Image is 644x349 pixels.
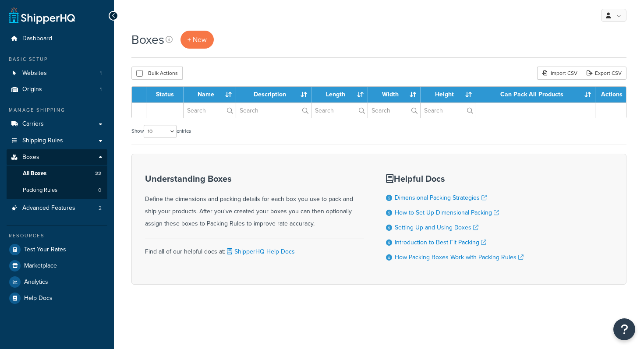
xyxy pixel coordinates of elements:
span: 0 [98,187,101,194]
li: Packing Rules [7,182,107,198]
a: Boxes [7,149,107,166]
input: Search [421,103,476,118]
span: All Boxes [23,170,46,177]
li: Origins [7,81,107,98]
span: Shipping Rules [22,137,63,145]
div: Define the dimensions and packing details for each box you use to pack and ship your products. Af... [145,174,364,230]
th: Description [236,87,311,102]
span: Marketplace [24,262,57,270]
a: Carriers [7,116,107,132]
button: Open Resource Center [613,318,635,340]
th: Can Pack All Products [476,87,595,102]
div: Manage Shipping [7,106,107,114]
th: Actions [595,87,626,102]
span: Help Docs [24,295,53,302]
li: All Boxes [7,166,107,182]
th: Name [184,87,236,102]
span: Boxes [22,154,39,161]
a: Setting Up and Using Boxes [395,223,478,232]
a: Advanced Features 2 [7,200,107,216]
a: + New [180,31,214,49]
h3: Helpful Docs [386,174,524,183]
input: Search [368,103,420,118]
a: Test Your Rates [7,242,107,257]
span: + New [188,35,207,45]
div: Basic Setup [7,56,107,63]
h1: Boxes [131,31,164,48]
a: All Boxes 22 [7,166,107,182]
th: Length [311,87,368,102]
span: Advanced Features [22,204,75,212]
th: Height [421,87,476,102]
span: Dashboard [22,35,52,42]
span: Websites [22,70,47,77]
button: Bulk Actions [131,67,183,80]
li: Websites [7,65,107,81]
a: How Packing Boxes Work with Packing Rules [395,253,524,262]
li: Boxes [7,149,107,199]
a: Export CSV [582,67,626,80]
span: Carriers [22,120,44,128]
span: Packing Rules [23,187,57,194]
a: Introduction to Best Fit Packing [395,238,486,247]
select: Showentries [144,125,177,138]
li: Advanced Features [7,200,107,216]
th: Status [146,87,184,102]
label: Show entries [131,125,191,138]
div: Resources [7,232,107,240]
a: ShipperHQ Home [9,7,75,24]
div: Import CSV [537,67,582,80]
span: Test Your Rates [24,246,66,254]
input: Search [184,103,236,118]
span: Origins [22,86,42,93]
a: Shipping Rules [7,133,107,149]
a: Dashboard [7,31,107,47]
a: Analytics [7,274,107,290]
input: Search [236,103,311,118]
span: 1 [100,70,102,77]
span: Analytics [24,278,48,286]
a: Packing Rules 0 [7,182,107,198]
input: Search [311,103,368,118]
a: Websites 1 [7,65,107,81]
a: ShipperHQ Help Docs [225,247,295,256]
a: Help Docs [7,290,107,306]
a: How to Set Up Dimensional Packing [395,208,499,217]
a: Marketplace [7,258,107,274]
a: Origins 1 [7,81,107,98]
span: 22 [95,170,101,177]
th: Width [368,87,421,102]
a: Dimensional Packing Strategies [395,193,487,202]
h3: Understanding Boxes [145,174,364,183]
span: 2 [99,204,102,212]
span: 1 [100,86,102,93]
div: Find all of our helpful docs at: [145,239,364,258]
